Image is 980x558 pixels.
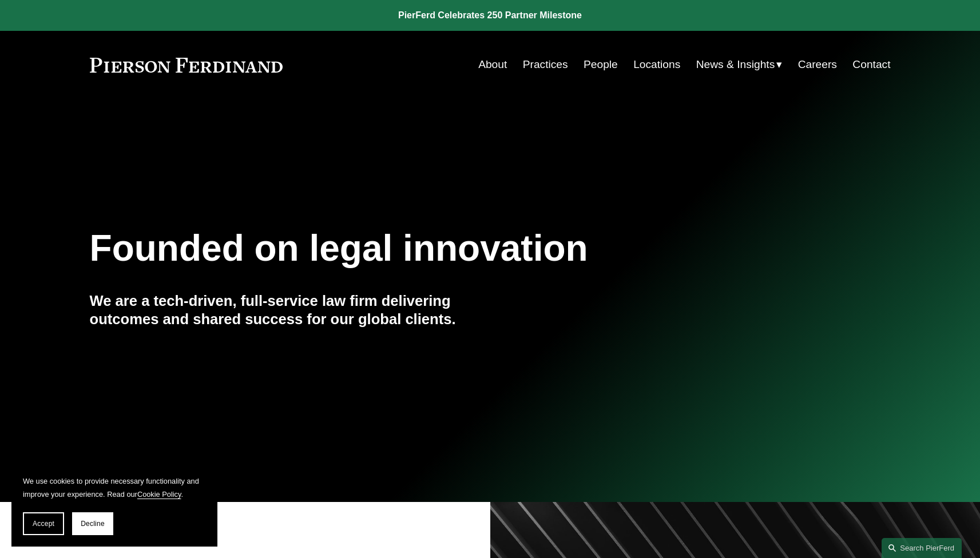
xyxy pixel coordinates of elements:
[696,54,783,75] a: folder dropdown
[882,538,962,558] a: Search this site
[798,54,837,75] a: Careers
[23,475,206,501] p: We use cookies to provide necessary functionality and improve your experience. Read our .
[696,55,775,75] span: News & Insights
[137,490,181,499] a: Cookie Policy
[90,228,757,269] h1: Founded on legal innovation
[90,292,490,329] h4: We are a tech-driven, full-service law firm delivering outcomes and shared success for our global...
[478,54,507,75] a: About
[81,520,105,528] span: Decline
[33,520,54,528] span: Accept
[72,512,113,535] button: Decline
[852,54,890,75] a: Contact
[633,54,680,75] a: Locations
[584,54,618,75] a: People
[523,54,568,75] a: Practices
[23,512,64,535] button: Accept
[11,463,217,547] section: Cookie banner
